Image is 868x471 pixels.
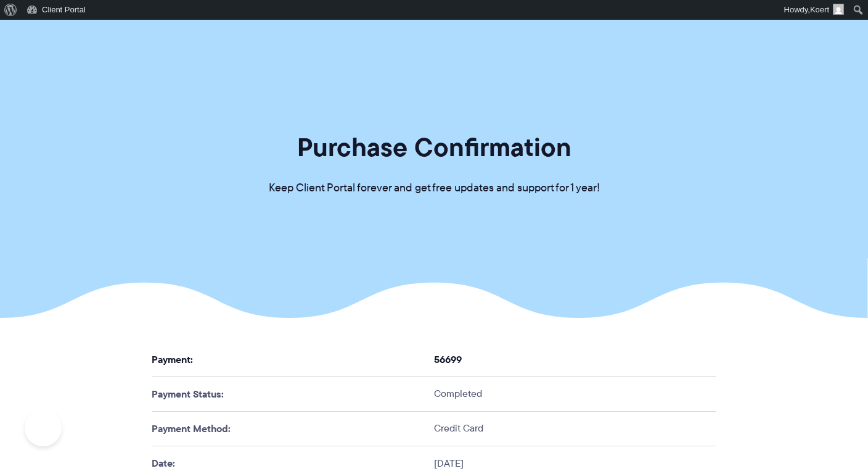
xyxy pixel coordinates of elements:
[152,421,231,436] strong: Payment Method:
[269,179,600,198] p: Keep Client Portal forever and get free updates and support for 1 year!
[434,377,716,411] td: Completed
[152,352,193,367] strong: Payment:
[152,456,175,470] strong: Date:
[297,131,571,164] h1: Purchase Confirmation
[434,411,716,446] td: Credit Card
[25,409,62,446] iframe: Toggle Customer Support
[810,5,829,14] span: Koert
[152,386,224,401] strong: Payment Status:
[434,343,716,377] th: 56699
